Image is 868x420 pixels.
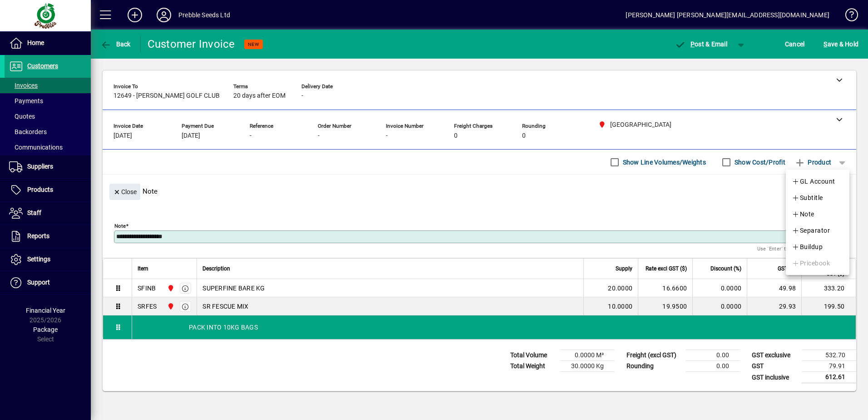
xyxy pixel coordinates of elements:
[786,255,849,271] button: Pricebook
[792,176,835,187] span: GL Account
[792,225,830,236] span: Separator
[786,173,849,190] button: GL Account
[786,239,849,255] button: Buildup
[786,206,849,222] button: Note
[792,192,823,203] span: Subtitle
[792,241,823,252] span: Buildup
[786,190,849,206] button: Subtitle
[786,222,849,239] button: Separator
[792,209,814,220] span: Note
[792,258,830,269] span: Pricebook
